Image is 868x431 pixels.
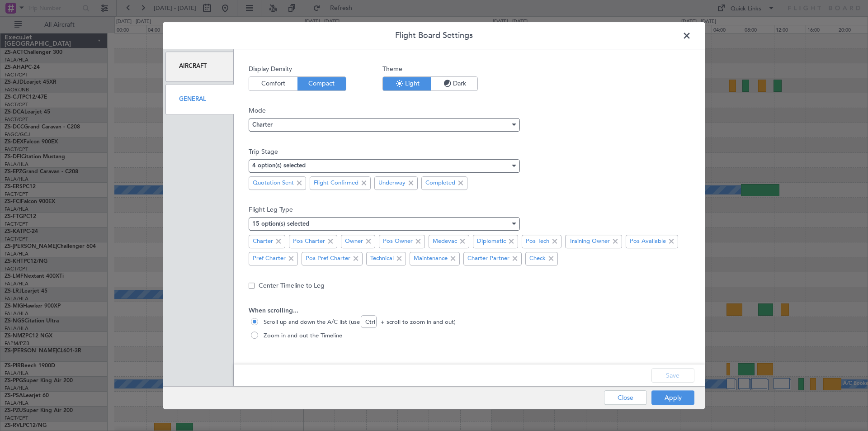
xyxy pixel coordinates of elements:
span: Charter [253,237,273,246]
span: Check [529,254,546,263]
span: Flight Leg Type [249,205,690,214]
button: Dark [431,77,477,90]
span: Quotation Sent [253,179,294,188]
span: Scroll up and down the A/C list (use Ctrl + scroll to zoom in and out) [260,318,456,327]
span: Theme [382,64,478,74]
button: Close [604,390,647,405]
span: Pos Pref Charter [306,254,350,263]
span: Technical [370,254,394,263]
span: Pos Charter [293,237,325,246]
span: Pos Available [630,237,666,246]
span: Zoom in and out the Timeline [260,332,342,341]
span: Underway [378,179,406,188]
span: Pos Tech [526,237,549,246]
span: Completed [425,179,455,188]
span: Diplomatic [477,237,506,246]
span: Charter Partner [467,254,509,263]
span: Pref Charter [253,254,286,263]
span: Medevac [433,237,457,246]
span: Flight Confirmed [314,179,359,188]
span: Training Owner [569,237,610,246]
mat-select-trigger: 4 option(s) selected [252,163,306,169]
label: Center Timeline to Leg [259,281,325,290]
div: General [165,84,234,114]
mat-select-trigger: 15 option(s) selected [252,221,309,227]
span: Display Density [249,64,346,74]
span: Owner [345,237,363,246]
span: Trip Stage [249,147,690,156]
button: Comfort [249,77,297,90]
span: When scrolling... [249,306,690,316]
button: Light [383,77,431,90]
button: Apply [651,390,694,405]
span: Mode [249,106,690,115]
div: Aircraft [165,52,234,82]
span: Charter [252,122,273,128]
span: Pos Owner [383,237,413,246]
header: Flight Board Settings [163,22,705,49]
span: Maintenance [414,254,448,263]
button: Compact [297,77,346,90]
